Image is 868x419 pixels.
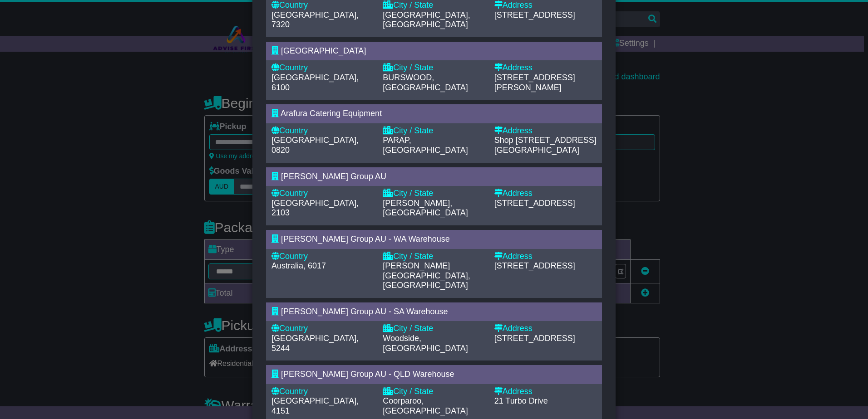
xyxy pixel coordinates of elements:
div: City / State [383,387,485,397]
span: [STREET_ADDRESS] [494,10,575,19]
div: City / State [383,324,485,334]
div: City / State [383,0,485,10]
span: 21 Turbo Drive [494,396,548,405]
div: Country [271,189,374,199]
span: Woodside, [GEOGRAPHIC_DATA] [383,334,468,353]
span: [GEOGRAPHIC_DATA], 7320 [271,10,359,29]
div: Country [271,0,374,10]
span: [PERSON_NAME][GEOGRAPHIC_DATA], [GEOGRAPHIC_DATA] [383,261,470,290]
div: City / State [383,63,485,73]
span: [GEOGRAPHIC_DATA], 2103 [271,199,359,218]
span: [PERSON_NAME] Group AU - SA Warehouse [281,307,448,316]
span: [GEOGRAPHIC_DATA], 6100 [271,73,359,92]
span: [GEOGRAPHIC_DATA], 4151 [271,396,359,415]
div: Country [271,324,374,334]
div: City / State [383,126,485,136]
span: [PERSON_NAME] Group AU - WA Warehouse [281,234,450,244]
span: [GEOGRAPHIC_DATA] [281,46,366,55]
div: Address [494,324,597,334]
div: City / State [383,252,485,262]
div: Country [271,252,374,262]
span: Coorparoo, [GEOGRAPHIC_DATA] [383,396,468,415]
div: Address [494,189,597,199]
div: Country [271,63,374,73]
span: [STREET_ADDRESS][PERSON_NAME] [494,73,575,92]
span: [PERSON_NAME], [GEOGRAPHIC_DATA] [383,199,468,218]
span: [PERSON_NAME] Group AU - QLD Warehouse [281,370,454,379]
div: Country [271,387,374,397]
span: [GEOGRAPHIC_DATA], 5244 [271,334,359,353]
div: Address [494,252,597,262]
div: Address [494,126,597,136]
div: Country [271,126,374,136]
span: [STREET_ADDRESS] [494,334,575,343]
span: BURSWOOD, [GEOGRAPHIC_DATA] [383,73,468,92]
span: [GEOGRAPHIC_DATA], 0820 [271,136,359,155]
span: Australia, 6017 [271,261,326,270]
div: Address [494,63,597,73]
span: PARAP, [GEOGRAPHIC_DATA] [383,136,468,155]
span: [GEOGRAPHIC_DATA] [494,146,579,155]
div: City / State [383,189,485,199]
span: [STREET_ADDRESS] [494,261,575,270]
div: Address [494,387,597,397]
span: Arafura Catering Equipment [281,109,382,118]
span: Shop [STREET_ADDRESS] [494,136,597,145]
span: [PERSON_NAME] Group AU [281,172,386,181]
div: Address [494,0,597,10]
span: [GEOGRAPHIC_DATA], [GEOGRAPHIC_DATA] [383,10,470,29]
span: [STREET_ADDRESS] [494,199,575,208]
